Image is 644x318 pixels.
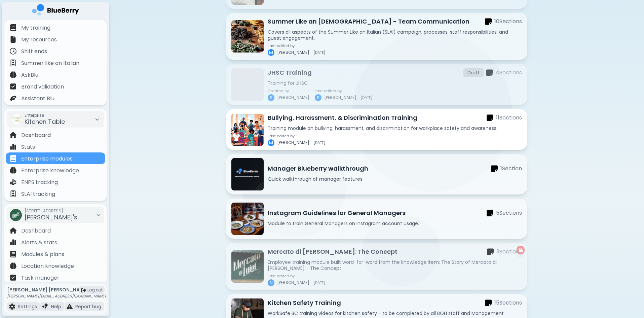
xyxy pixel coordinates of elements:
[25,113,65,118] span: Enterprise
[313,50,325,55] span: [DATE]
[494,299,522,307] p: 15 Section s
[268,44,325,48] p: Last edited by
[21,155,73,163] p: Enterprise modules
[268,89,309,93] p: Created by
[487,209,493,217] img: sections icon
[268,220,522,226] p: Module to train General Managers on Instagram account usage.
[21,274,60,282] p: Task manager
[21,262,74,270] p: Location knowledge
[268,259,522,271] p: Employee training module built word-for-word from the knowledge item: The Story of Mercato di [PE...
[519,248,523,252] img: locked module
[231,113,264,146] img: Bullying, Harassment, & Discrimination Training
[277,280,309,285] span: [PERSON_NAME]
[226,243,527,290] a: locked moduleMercato di Luigi: The ConceptMercato di [PERSON_NAME]: The Conceptsections icon3Sect...
[231,20,264,52] img: Summer Like an Italian - Team Communication
[485,299,492,307] img: sections icon
[496,248,522,256] p: 3 Section s
[277,50,309,55] span: [PERSON_NAME]
[25,117,65,126] span: Kitchen Table
[75,304,101,310] p: Report bug
[496,209,522,217] p: 5 Section s
[268,310,522,316] p: WorkSafe BC training videos for kitchen safety - to be completed by all BOH staff and Management
[21,190,55,198] p: SLAI tracking
[21,36,57,44] p: My resources
[10,227,16,234] img: file icon
[21,47,47,56] p: Shift ends
[21,24,50,32] p: My training
[10,155,16,162] img: file icon
[21,167,79,175] p: Enterprise knowledge
[7,287,106,293] p: [PERSON_NAME] [PERSON_NAME]
[226,154,527,195] a: Manager Blueberry walkthroughManager Blueberry walkthroughsections icon1SectionQuick walkthrough ...
[10,274,16,281] img: file icon
[270,280,273,286] span: N
[21,143,35,151] p: Stats
[21,239,57,247] p: Alerts & stats
[21,83,64,91] p: Brand validation
[21,59,79,67] p: Summer like an Italian
[226,13,527,60] a: Summer Like an Italian - Team CommunicationSummer Like an [DEMOGRAPHIC_DATA] - Team Communication...
[10,190,16,197] img: file icon
[268,274,325,278] p: Last edited by
[494,17,522,26] p: 10 Section s
[487,248,494,256] img: sections icon
[21,250,64,258] p: Modules & plans
[9,304,15,310] img: file icon
[226,109,527,150] a: Bullying, Harassment, & Discrimination TrainingBullying, Harassment, & Discrimination Trainingsec...
[268,113,417,122] p: Bullying, Harassment, & Discrimination Training
[87,287,103,293] span: Log out
[25,213,77,221] span: [PERSON_NAME]'s
[10,143,16,150] img: file icon
[496,69,522,77] p: 4 Section s
[21,227,51,235] p: Dashboard
[268,164,368,173] p: Manager Blueberry walkthrough
[21,178,58,186] p: ENPS tracking
[487,114,493,122] img: sections icon
[10,132,16,138] img: file icon
[361,96,372,100] span: [DATE]
[11,114,22,125] img: company thumbnail
[496,114,522,122] p: 11 Section s
[500,165,522,173] p: 1 Section
[42,304,48,310] img: file icon
[67,304,73,310] img: file icon
[7,293,106,299] p: [PERSON_NAME][EMAIL_ADDRESS][DOMAIN_NAME]
[10,209,22,221] img: company thumbnail
[226,199,527,239] a: Instagram Guidelines for General ManagersInstagram Guidelines for General Managerssections icon5S...
[315,89,372,93] p: Last edited by
[277,140,309,145] span: [PERSON_NAME]
[268,208,406,218] p: Instagram Guidelines for General Managers
[491,165,498,173] img: sections icon
[32,4,79,18] img: company logo
[317,95,319,101] span: S
[10,36,16,43] img: file icon
[268,125,522,131] p: Training module on bullying, harassment, and discrimination for workplace safety and awareness.
[268,80,522,86] p: Training for JHSC
[313,281,325,285] span: [DATE]
[268,29,522,41] p: Covers all aspects of the Summer Like an Italian (SLAI) campaign, processes, staff responsibiliti...
[313,141,325,145] span: [DATE]
[324,95,356,100] span: [PERSON_NAME]
[268,176,522,182] p: Quick walkthrough of manager features
[21,131,51,139] p: Dashboard
[486,69,493,77] img: sections icon
[10,48,16,55] img: file icon
[277,95,309,100] span: [PERSON_NAME]
[81,288,86,293] img: logout
[18,304,37,310] p: Settings
[268,68,312,77] p: JHSC Training
[231,158,264,190] img: Manager Blueberry walkthrough
[10,251,16,257] img: file icon
[269,49,273,56] span: M
[10,24,16,31] img: file icon
[10,60,16,66] img: file icon
[268,298,341,308] p: Kitchen Safety Training
[21,71,38,79] p: AskBlu
[270,95,272,101] span: S
[10,71,16,78] img: file icon
[485,18,492,26] img: sections icon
